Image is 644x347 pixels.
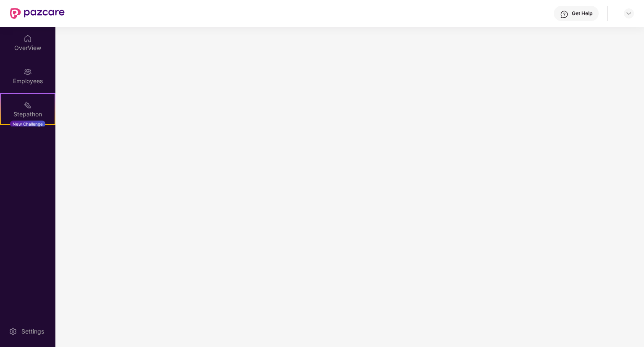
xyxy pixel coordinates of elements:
[572,10,592,17] div: Get Help
[24,34,32,43] img: svg+xml;base64,PHN2ZyBpZD0iSG9tZSIgeG1sbnM9Imh0dHA6Ly93d3cudzMub3JnLzIwMDAvc3ZnIiB3aWR0aD0iMjAiIG...
[24,101,32,109] img: svg+xml;base64,PHN2ZyB4bWxucz0iaHR0cDovL3d3dy53My5vcmcvMjAwMC9zdmciIHdpZHRoPSIyMSIgaGVpZ2h0PSIyMC...
[560,10,568,18] img: svg+xml;base64,PHN2ZyBpZD0iSGVscC0zMngzMiIgeG1sbnM9Imh0dHA6Ly93d3cudzMub3JnLzIwMDAvc3ZnIiB3aWR0aD...
[19,327,47,336] div: Settings
[24,68,32,76] img: svg+xml;base64,PHN2ZyBpZD0iRW1wbG95ZWVzIiB4bWxucz0iaHR0cDovL3d3dy53My5vcmcvMjAwMC9zdmciIHdpZHRoPS...
[10,8,65,19] img: New Pazcare Logo
[9,327,17,336] img: svg+xml;base64,PHN2ZyBpZD0iU2V0dGluZy0yMHgyMCIgeG1sbnM9Imh0dHA6Ly93d3cudzMub3JnLzIwMDAvc3ZnIiB3aW...
[626,10,632,17] img: svg+xml;base64,PHN2ZyBpZD0iRHJvcGRvd24tMzJ4MzIiIHhtbG5zPSJodHRwOi8vd3d3LnczLm9yZy8yMDAwL3N2ZyIgd2...
[1,110,55,118] div: Stepathon
[10,121,45,127] div: New Challenge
